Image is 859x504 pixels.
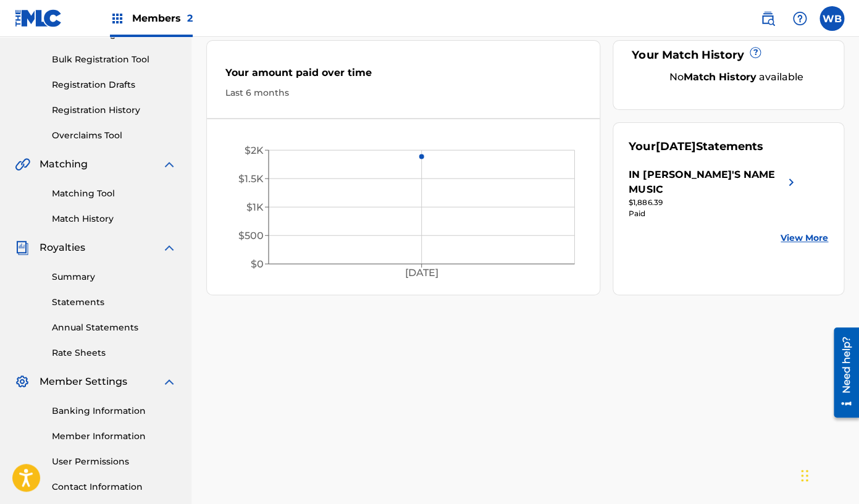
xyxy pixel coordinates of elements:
div: IN [PERSON_NAME]'S NAME MUSIC [629,167,783,197]
span: ? [750,48,760,57]
div: No available [644,70,828,85]
div: $1,886.39 [629,197,798,208]
div: Paid [629,208,798,219]
img: Matching [15,157,30,172]
a: Summary [52,271,177,283]
div: Your amount paid over time [225,65,581,86]
a: Annual Statements [52,321,177,334]
a: Bulk Registration Tool [52,53,177,66]
a: Registration Drafts [52,78,177,91]
tspan: [DATE] [405,267,438,279]
img: Royalties [15,240,30,255]
iframe: Chat Widget [797,445,859,504]
div: Help [787,6,812,31]
a: IN [PERSON_NAME]'S NAME MUSICright chevron icon$1,886.39Paid [629,167,798,219]
a: View More [781,232,828,245]
span: Matching [40,157,88,172]
tspan: $0 [251,258,264,270]
span: Member Settings [40,374,127,389]
span: Royalties [40,240,85,255]
div: Your Match History [629,47,828,64]
div: Your Statements [629,138,763,155]
span: 2 [187,12,193,24]
tspan: $1K [246,201,264,213]
a: Registration History [52,104,177,117]
a: Banking Information [52,405,177,418]
a: User Permissions [52,455,177,468]
div: Last 6 months [225,86,581,99]
img: MLC Logo [15,9,62,27]
a: Matching Tool [52,187,177,200]
div: User Menu [819,6,844,31]
a: Statements [52,296,177,309]
img: expand [162,240,177,255]
a: Contact Information [52,481,177,493]
a: Public Search [755,6,780,31]
img: search [760,11,775,26]
div: Drag [801,457,808,494]
a: Rate Sheets [52,346,177,359]
img: Top Rightsholders [110,11,125,26]
tspan: $1.5K [238,173,264,185]
span: Members [132,11,193,25]
a: Member Information [52,430,177,443]
strong: Match History [684,71,756,83]
img: expand [162,157,177,172]
img: help [792,11,807,26]
a: Overclaims Tool [52,129,177,142]
tspan: $500 [238,230,264,241]
img: right chevron icon [784,167,798,197]
iframe: Resource Center [824,321,859,423]
img: Member Settings [15,374,30,389]
span: [DATE] [655,140,695,153]
a: Match History [52,212,177,225]
tspan: $2K [245,145,264,156]
img: expand [162,374,177,389]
